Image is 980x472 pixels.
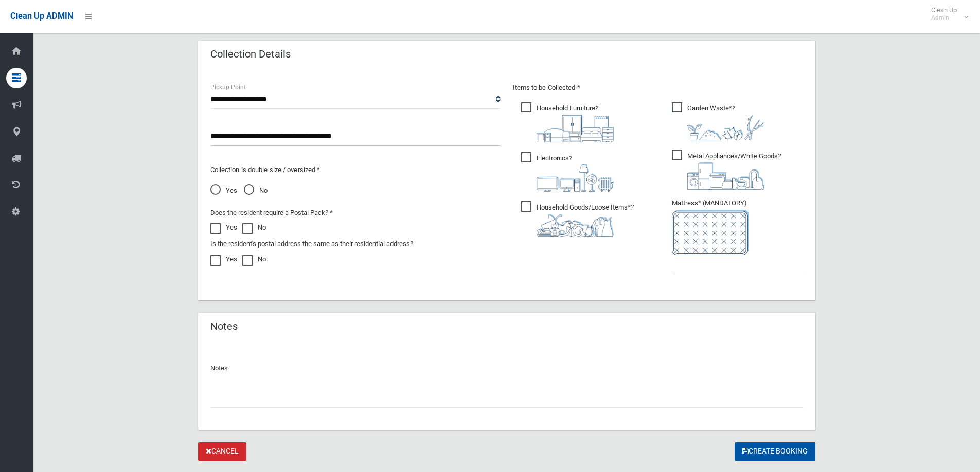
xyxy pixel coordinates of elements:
span: Clean Up [926,6,967,22]
img: e7408bece873d2c1783593a074e5cb2f.png [672,210,749,255]
span: Electronics [521,152,614,192]
button: Create Booking [735,442,815,461]
label: Does the resident require a Postal Pack? * [210,206,333,219]
span: No [244,184,268,197]
span: Household Goods/Loose Items* [521,201,634,237]
p: Collection is double size / oversized * [210,164,501,176]
label: No [242,253,266,266]
a: Cancel [198,442,246,461]
label: No [242,221,266,234]
img: b13cc3517677393f34c0a387616ef184.png [537,214,614,237]
span: Mattress* (MANDATORY) [672,199,803,255]
p: Notes [210,362,803,374]
span: Clean Up ADMIN [10,11,73,21]
small: Admin [931,14,957,22]
span: Metal Appliances/White Goods [672,150,781,190]
i: ? [687,152,781,190]
span: Yes [210,184,237,197]
img: 394712a680b73dbc3d2a6a3a7ffe5a07.png [537,164,614,192]
i: ? [537,203,634,237]
img: aa9efdbe659d29b613fca23ba79d85cb.png [537,115,614,142]
label: Yes [210,253,237,266]
label: Yes [210,221,237,234]
img: 4fd8a5c772b2c999c83690221e5242e0.png [687,115,764,140]
i: ? [537,104,614,142]
label: Is the resident's postal address the same as their residential address? [210,238,413,250]
span: Household Furniture [521,102,614,142]
i: ? [537,154,614,192]
header: Collection Details [198,44,303,64]
i: ? [687,104,764,140]
span: Garden Waste* [672,102,764,140]
p: Items to be Collected * [513,82,803,94]
img: 36c1b0289cb1767239cdd3de9e694f19.png [687,162,764,190]
header: Notes [198,316,250,336]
